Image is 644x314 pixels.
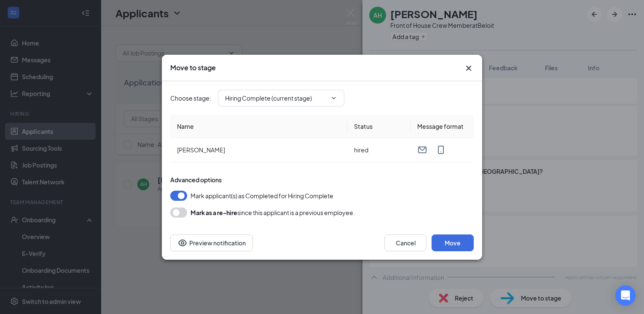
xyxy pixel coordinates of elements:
[191,208,355,218] div: since this applicant is a previous employee.
[170,176,474,184] div: Advanced options
[170,234,253,251] button: Preview notificationEye
[170,115,347,138] th: Name
[177,238,188,248] svg: Eye
[330,95,337,101] svg: ChevronDown
[170,93,211,103] span: Choose stage :
[615,285,636,306] div: Open Intercom Messenger
[436,145,446,155] svg: MobileSms
[384,234,427,251] button: Cancel
[347,138,411,162] td: hired
[170,63,216,72] h3: Move to stage
[177,146,225,154] span: [PERSON_NAME]
[432,234,474,251] button: Move
[191,191,333,201] span: Mark applicant(s) as Completed for Hiring Complete
[417,145,427,155] svg: Email
[347,115,411,138] th: Status
[191,209,237,216] b: Mark as a re-hire
[464,63,474,73] svg: Cross
[464,63,474,73] button: Close
[411,115,474,138] th: Message format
